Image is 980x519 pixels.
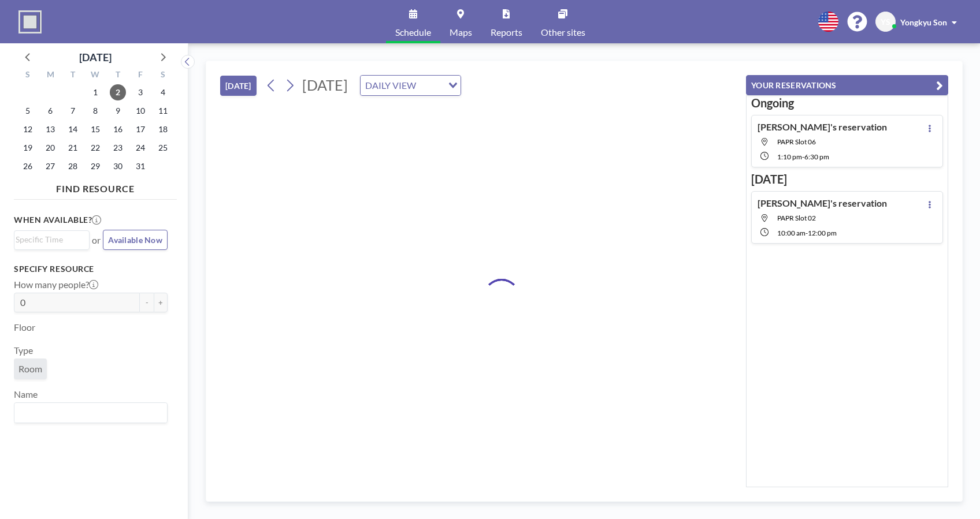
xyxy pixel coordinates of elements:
[132,84,149,100] span: Friday, October 3, 2025
[751,172,943,186] h3: [DATE]
[65,103,81,119] span: Tuesday, October 7, 2025
[20,158,36,174] span: Sunday, October 26, 2025
[62,68,84,83] div: T
[132,103,149,119] span: Friday, October 10, 2025
[16,405,161,420] input: Search for option
[881,17,890,27] span: YS
[420,78,441,93] input: Search for option
[155,121,171,137] span: Saturday, October 18, 2025
[87,84,103,100] span: Wednesday, October 1, 2025
[129,68,151,83] div: F
[65,158,81,174] span: Tuesday, October 28, 2025
[151,68,174,83] div: S
[42,140,58,156] span: Monday, October 20, 2025
[154,293,168,312] button: +
[802,152,804,161] span: -
[14,264,168,274] h3: Specify resource
[39,68,62,83] div: M
[92,234,101,246] span: or
[140,293,154,312] button: -
[808,229,837,237] span: 12:00 PM
[155,140,171,156] span: Saturday, October 25, 2025
[87,140,103,156] span: Wednesday, October 22, 2025
[65,140,81,156] span: Tuesday, October 21, 2025
[110,103,126,119] span: Thursday, October 9, 2025
[108,235,162,245] span: Available Now
[87,103,103,119] span: Wednesday, October 8, 2025
[777,214,816,222] span: PAPR Slot 02
[751,96,943,110] h3: Ongoing
[65,121,81,137] span: Tuesday, October 14, 2025
[79,49,112,65] div: [DATE]
[491,28,522,37] span: Reports
[110,158,126,174] span: Thursday, October 30, 2025
[110,84,126,100] span: Thursday, October 2, 2025
[20,140,36,156] span: Sunday, October 19, 2025
[16,233,83,246] input: Search for option
[87,121,103,137] span: Wednesday, October 15, 2025
[541,28,585,37] span: Other sites
[14,322,35,333] label: Floor
[758,121,887,133] h4: [PERSON_NAME]'s reservation
[132,158,149,174] span: Friday, October 31, 2025
[42,121,58,137] span: Monday, October 13, 2025
[42,158,58,174] span: Monday, October 27, 2025
[14,279,98,290] label: How many people?
[103,230,168,250] button: Available Now
[804,152,829,161] span: 6:30 PM
[777,152,802,161] span: 1:10 PM
[20,103,36,119] span: Sunday, October 5, 2025
[14,403,167,423] div: Search for option
[746,75,948,95] button: YOUR RESERVATIONS
[18,363,42,374] span: Room
[777,137,816,146] span: PAPR Slot 06
[302,76,348,94] span: [DATE]
[14,231,89,248] div: Search for option
[14,178,177,195] h4: FIND RESOURCE
[84,68,107,83] div: W
[132,121,149,137] span: Friday, October 17, 2025
[220,76,257,96] button: [DATE]
[395,28,431,37] span: Schedule
[110,140,126,156] span: Thursday, October 23, 2025
[87,158,103,174] span: Wednesday, October 29, 2025
[20,121,36,137] span: Sunday, October 12, 2025
[900,17,947,27] span: Yongkyu Son
[363,78,418,93] span: DAILY VIEW
[132,140,149,156] span: Friday, October 24, 2025
[110,121,126,137] span: Thursday, October 16, 2025
[777,229,805,237] span: 10:00 AM
[106,68,129,83] div: T
[450,28,472,37] span: Maps
[361,76,461,95] div: Search for option
[17,68,39,83] div: S
[758,197,887,209] h4: [PERSON_NAME]'s reservation
[14,389,38,400] label: Name
[155,84,171,100] span: Saturday, October 4, 2025
[14,345,33,356] label: Type
[155,103,171,119] span: Saturday, October 11, 2025
[42,103,58,119] span: Monday, October 6, 2025
[18,10,42,33] img: organization-logo
[805,229,808,237] span: -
